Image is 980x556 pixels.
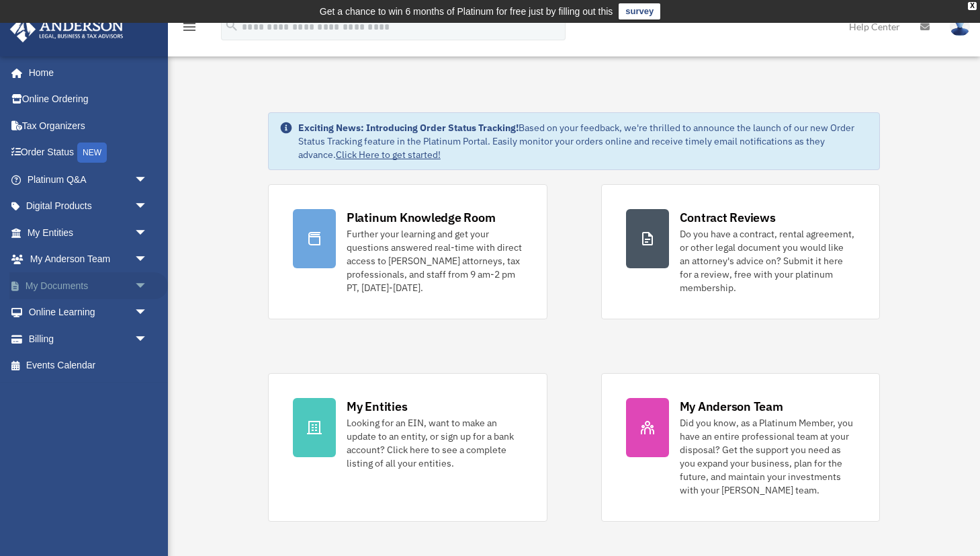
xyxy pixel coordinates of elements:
[9,139,168,167] a: Order StatusNEW
[968,2,977,10] div: close
[680,398,783,415] div: My Anderson Team
[134,246,161,274] span: arrow_drop_down
[181,24,197,35] a: menu
[9,219,168,246] a: My Entitiesarrow_drop_down
[680,416,856,497] div: Did you know, as a Platinum Member, you have an entire professional team at your disposal? Get th...
[9,325,168,352] a: Billingarrow_drop_down
[9,272,168,299] a: My Documentsarrow_drop_down
[9,352,168,379] a: Events Calendar
[268,184,547,319] a: Platinum Knowledge Room Further your learning and get your questions answered real-time with dire...
[9,166,168,193] a: Platinum Q&Aarrow_drop_down
[134,219,161,247] span: arrow_drop_down
[134,272,161,300] span: arrow_drop_down
[680,209,776,226] div: Contract Reviews
[6,16,128,42] img: Anderson Advisors Platinum Portal
[336,149,441,161] a: Click Here to get started!
[601,373,881,522] a: My Anderson Team Did you know, as a Platinum Member, you have an entire professional team at your...
[268,373,547,522] a: My Entities Looking for an EIN, want to make an update to an entity, or sign up for a bank accoun...
[134,325,161,353] span: arrow_drop_down
[347,398,407,415] div: My Entities
[224,18,239,33] i: search
[298,122,519,134] strong: Exciting News: Introducing Order Status Tracking!
[134,299,161,327] span: arrow_drop_down
[680,227,856,294] div: Do you have a contract, rental agreement, or other legal document you would like an attorney's ad...
[134,166,161,194] span: arrow_drop_down
[77,143,107,163] div: NEW
[9,59,161,86] a: Home
[619,3,660,19] a: survey
[134,193,161,221] span: arrow_drop_down
[9,246,168,273] a: My Anderson Teamarrow_drop_down
[9,299,168,326] a: Online Learningarrow_drop_down
[9,112,168,139] a: Tax Organizers
[181,19,197,35] i: menu
[320,3,613,19] div: Get a chance to win 6 months of Platinum for free just by filling out this
[9,193,168,220] a: Digital Productsarrow_drop_down
[950,17,970,36] img: User Pic
[347,227,523,294] div: Further your learning and get your questions answered real-time with direct access to [PERSON_NAM...
[347,209,496,226] div: Platinum Knowledge Room
[601,184,881,319] a: Contract Reviews Do you have a contract, rental agreement, or other legal document you would like...
[298,121,868,161] div: Based on your feedback, we're thrilled to announce the launch of our new Order Status Tracking fe...
[347,416,523,470] div: Looking for an EIN, want to make an update to an entity, or sign up for a bank account? Click her...
[9,86,168,113] a: Online Ordering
